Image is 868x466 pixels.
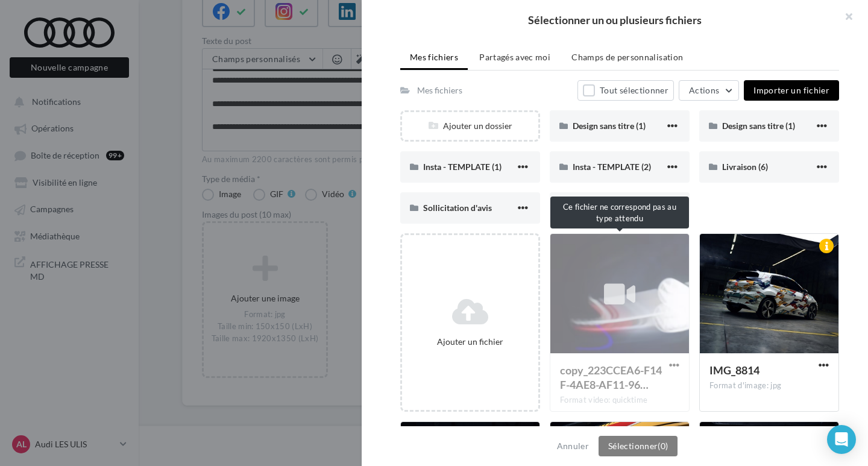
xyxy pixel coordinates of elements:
button: Tout sélectionner [577,80,674,101]
span: Design sans titre (1) [573,121,646,131]
div: Format d'image: jpg [709,380,829,391]
span: IMG_8814 [709,364,759,377]
span: Livraison (6) [722,162,768,172]
span: Mes fichiers [410,52,458,62]
span: (0) [658,441,668,451]
button: Importer un fichier [744,80,839,101]
div: Mes fichiers [417,84,462,96]
span: Partagés avec moi [479,52,550,62]
div: Open Intercom Messenger [827,425,856,454]
span: Insta - TEMPLATE (1) [423,162,502,172]
span: Sollicitation d'avis [423,203,492,213]
button: Annuler [552,439,594,453]
span: Design sans titre (1) [722,121,795,131]
span: Insta - TEMPLATE (2) [573,162,651,172]
button: Sélectionner(0) [599,436,678,456]
div: Ce fichier ne correspond pas au type attendu [550,197,689,228]
h2: Sélectionner un ou plusieurs fichiers [381,14,849,25]
div: Ajouter un fichier [407,336,533,348]
div: Ajouter un dossier [402,120,538,132]
span: Champs de personnalisation [571,52,683,62]
span: Importer un fichier [753,85,829,95]
button: Actions [679,80,739,101]
span: Actions [689,85,719,95]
